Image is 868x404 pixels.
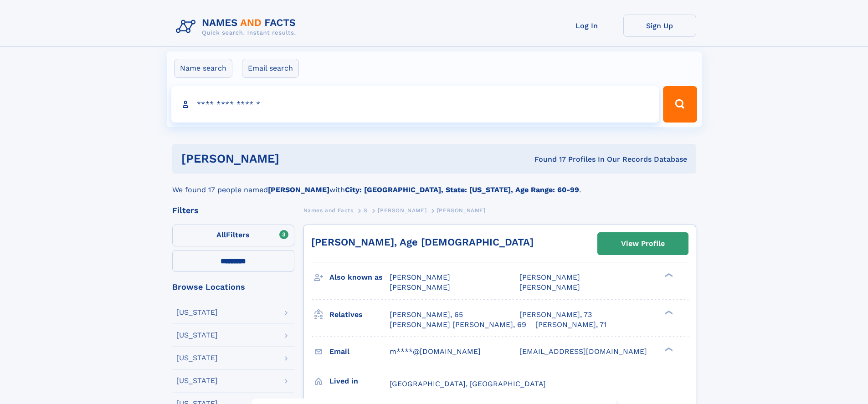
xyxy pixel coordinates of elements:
h1: [PERSON_NAME] [181,153,407,164]
a: [PERSON_NAME], 65 [390,310,463,320]
h3: Email [329,344,390,359]
a: Log In [550,15,623,37]
label: Filters [172,225,294,246]
span: [PERSON_NAME] [390,273,450,281]
label: Email search [242,59,299,78]
div: Filters [172,206,294,215]
a: [PERSON_NAME] [PERSON_NAME], 69 [390,320,526,330]
h3: Lived in [329,373,390,389]
span: [PERSON_NAME] [378,207,426,214]
div: Found 17 Profiles In Our Records Database [407,154,687,164]
div: ❯ [663,309,673,315]
input: search input [171,86,659,123]
a: View Profile [598,233,688,255]
button: Search Button [663,86,697,123]
div: [US_STATE] [176,332,218,339]
span: [PERSON_NAME] [390,283,450,291]
img: Logo Names and Facts [172,15,303,39]
span: [EMAIL_ADDRESS][DOMAIN_NAME] [519,347,647,356]
a: [PERSON_NAME], 73 [519,310,592,320]
b: City: [GEOGRAPHIC_DATA], State: [US_STATE], Age Range: 60-99 [345,185,579,194]
span: [PERSON_NAME] [519,273,580,281]
div: View Profile [621,233,665,254]
div: ❯ [663,346,673,352]
b: [PERSON_NAME] [268,185,329,194]
div: [US_STATE] [176,354,218,362]
a: Names and Facts [303,205,354,216]
span: [GEOGRAPHIC_DATA], [GEOGRAPHIC_DATA] [390,379,546,388]
span: All [216,230,226,239]
label: Name search [174,59,232,78]
span: [PERSON_NAME] [437,207,486,214]
div: ❯ [663,272,673,278]
h3: Relatives [329,307,390,322]
div: [US_STATE] [176,377,218,384]
div: We found 17 people named with . [172,174,696,195]
a: [PERSON_NAME] [378,205,426,216]
a: Sign Up [623,15,696,37]
a: [PERSON_NAME], 71 [535,320,606,330]
a: [PERSON_NAME], Age [DEMOGRAPHIC_DATA] [311,236,534,248]
div: [US_STATE] [176,309,218,316]
span: S [364,207,368,214]
div: Browse Locations [172,283,294,291]
a: S [364,205,368,216]
span: [PERSON_NAME] [519,283,580,291]
h3: Also known as [329,270,390,285]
